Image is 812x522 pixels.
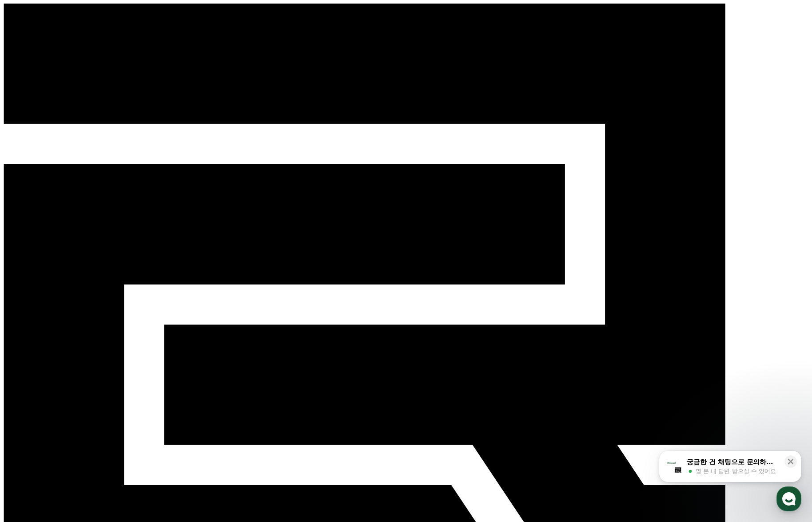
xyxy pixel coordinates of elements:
a: 홈 [3,282,59,304]
a: 대화 [59,282,115,304]
span: 설정 [137,295,148,302]
span: 홈 [28,295,33,302]
a: 설정 [115,282,171,304]
span: 대화 [81,296,92,303]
